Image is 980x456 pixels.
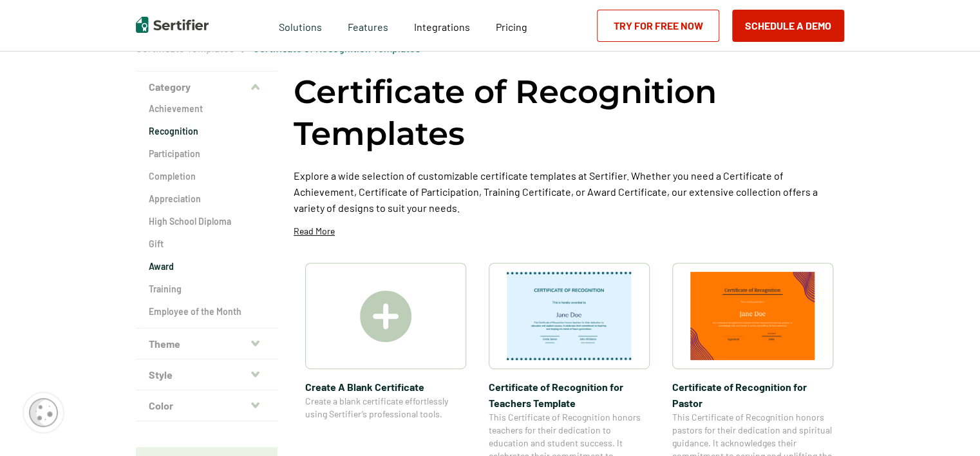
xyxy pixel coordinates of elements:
span: Certificate of Recognition for Pastor [672,379,833,411]
p: Read More [294,225,335,238]
button: Color [136,390,278,421]
h1: Certificate of Recognition Templates [294,71,844,155]
img: Certificate of Recognition for Pastor [690,272,815,360]
a: Gift [149,238,265,251]
img: Certificate of Recognition for Teachers Template [507,272,632,360]
a: Try for Free Now [597,10,719,42]
a: Achievement [149,102,265,115]
span: Certificate of Recognition for Teachers Template [489,379,650,411]
button: Theme [136,328,278,359]
img: Create A Blank Certificate [360,290,411,342]
a: Employee of the Month [149,305,265,318]
a: High School Diploma [149,215,265,228]
span: Features [348,17,388,33]
span: Solutions [279,17,322,33]
a: Completion [149,170,265,183]
img: Cookie Popup Icon [29,398,58,427]
a: Appreciation [149,193,265,205]
span: Create A Blank Certificate [305,379,466,395]
button: Schedule a Demo [732,10,844,42]
a: Training [149,283,265,296]
p: Explore a wide selection of customizable certificate templates at Sertifier. Whether you need a C... [294,167,844,216]
a: Integrations [414,17,470,33]
button: Category [136,71,278,102]
span: Create a blank certificate effortlessly using Sertifier’s professional tools. [305,395,466,421]
a: Recognition [149,125,265,138]
img: Sertifier | Digital Credentialing Platform [136,17,209,33]
a: Pricing [496,17,527,33]
a: Participation [149,147,265,160]
button: Style [136,359,278,390]
div: Category [136,102,278,328]
span: Integrations [414,21,470,33]
a: Award [149,260,265,273]
span: Pricing [496,21,527,33]
iframe: Chat Widget [916,394,980,456]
